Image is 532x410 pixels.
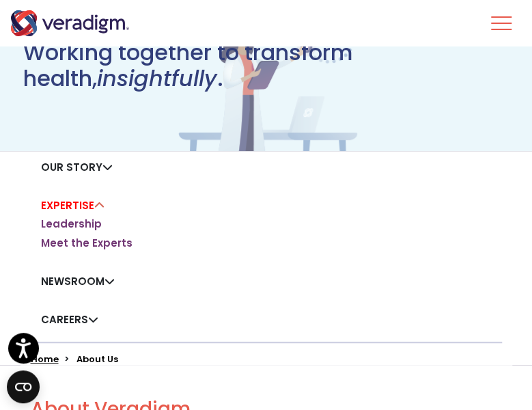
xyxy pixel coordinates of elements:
[41,274,115,288] a: Newsroom
[491,5,512,41] button: Toggle Navigation Menu
[7,370,40,403] button: Open CMP widget
[41,160,113,174] a: Our Story
[41,198,104,213] a: Expertise
[97,63,217,94] em: insightfully
[10,10,130,36] img: Veradigm logo
[23,40,358,92] h1: Working together to transform health, .
[41,217,102,231] a: Leadership
[31,353,59,366] a: Home
[41,312,98,327] a: Careers
[41,236,132,250] a: Meet the Experts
